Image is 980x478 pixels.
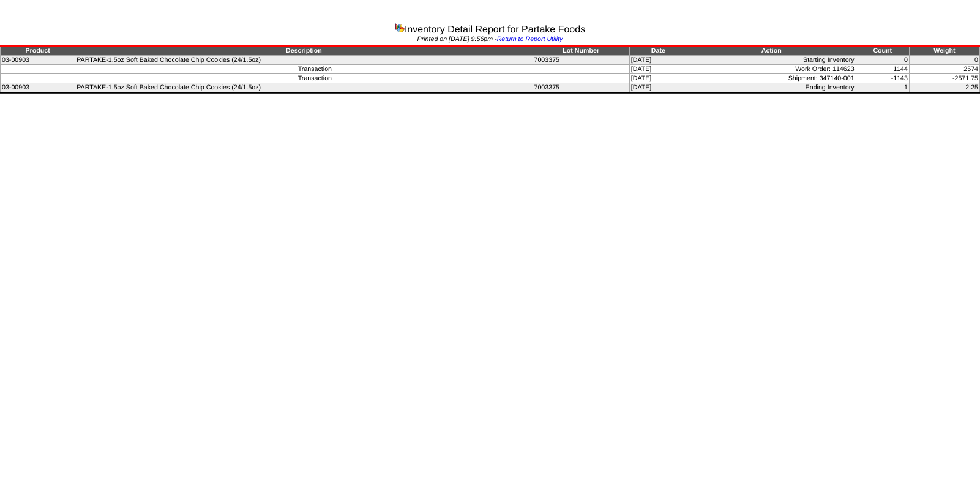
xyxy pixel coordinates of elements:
[629,56,687,65] td: [DATE]
[856,56,909,65] td: 0
[497,35,563,43] a: Return to Report Utility
[533,56,629,65] td: 7003375
[75,83,533,93] td: PARTAKE-1.5oz Soft Baked Chocolate Chip Cookies (24/1.5oz)
[909,83,979,93] td: 2.25
[75,46,533,56] td: Description
[856,83,909,93] td: 1
[856,74,909,83] td: -1143
[1,56,75,65] td: 03-00903
[75,56,533,65] td: PARTAKE-1.5oz Soft Baked Chocolate Chip Cookies (24/1.5oz)
[909,65,979,74] td: 2574
[909,46,979,56] td: Weight
[395,23,405,32] img: graph.gif
[909,56,979,65] td: 0
[687,56,856,65] td: Starting Inventory
[629,65,687,74] td: [DATE]
[856,46,909,56] td: Count
[533,46,629,56] td: Lot Number
[1,65,630,74] td: Transaction
[533,83,629,93] td: 7003375
[629,46,687,56] td: Date
[1,83,75,93] td: 03-00903
[909,74,979,83] td: -2571.75
[629,83,687,93] td: [DATE]
[1,46,75,56] td: Product
[687,65,856,74] td: Work Order: 114623
[629,74,687,83] td: [DATE]
[687,46,856,56] td: Action
[687,74,856,83] td: Shipment: 347140-001
[1,74,630,83] td: Transaction
[856,65,909,74] td: 1144
[687,83,856,93] td: Ending Inventory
